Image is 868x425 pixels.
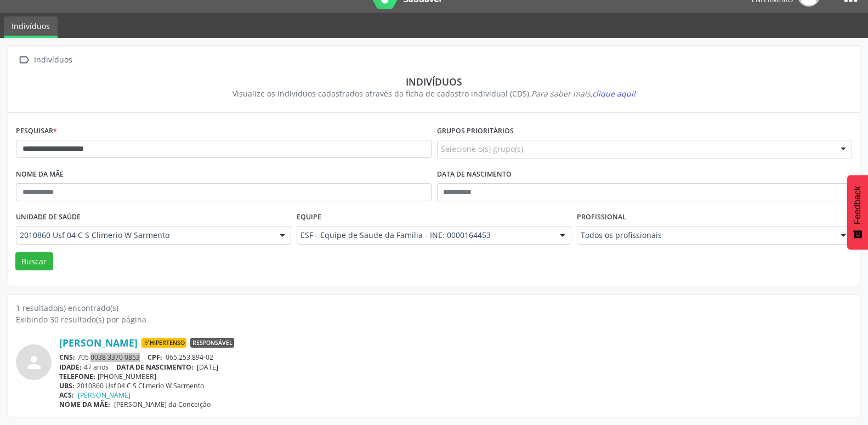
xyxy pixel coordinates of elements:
[581,230,830,241] span: Todos os profissionais
[24,88,844,99] div: Visualize os indivíduos cadastrados através da ficha de cadastro individual (CDS).
[16,52,74,68] a:  Indivíduos
[59,390,74,400] span: ACS:
[24,353,44,372] i: person
[59,353,852,362] div: 705 0038 3370 0853
[437,166,512,183] label: Data de nascimento
[59,400,110,409] span: NOME DA MÃE:
[32,52,74,68] div: Indivíduos
[24,76,844,88] div: Indivíduos
[577,209,626,226] label: Profissional
[15,252,53,271] button: Buscar
[441,143,523,155] span: Selecione o(s) grupo(s)
[116,362,194,372] span: DATA DE NASCIMENTO:
[16,166,64,183] label: Nome da mãe
[59,353,75,362] span: CNS:
[437,123,514,140] label: Grupos prioritários
[300,230,549,241] span: ESF - Equipe de Saude da Familia - INE: 0000164453
[197,362,218,372] span: [DATE]
[16,209,81,226] label: Unidade de saúde
[59,337,138,349] a: [PERSON_NAME]
[853,186,863,224] span: Feedback
[20,230,269,241] span: 2010860 Usf 04 C S Climerio W Sarmento
[166,353,213,362] span: 065.253.894-02
[4,16,58,38] a: Indivíduos
[114,400,211,409] span: [PERSON_NAME] da Conceição
[59,362,82,372] span: IDADE:
[531,88,636,99] i: Para saber mais,
[297,209,321,226] label: Equipe
[59,381,75,390] span: UBS:
[147,353,162,362] span: CPF:
[16,123,57,140] label: Pesquisar
[16,314,852,325] div: Exibindo 30 resultado(s) por página
[59,362,852,372] div: 47 anos
[592,88,636,99] span: clique aqui!
[16,52,32,68] i: 
[16,302,852,314] div: 1 resultado(s) encontrado(s)
[78,390,131,400] a: [PERSON_NAME]
[847,175,868,250] button: Feedback - Mostrar pesquisa
[59,372,95,381] span: TELEFONE:
[141,338,186,348] span: Hipertenso
[59,372,852,381] div: [PHONE_NUMBER]
[59,381,852,390] div: 2010860 Usf 04 C S Climerio W Sarmento
[190,338,234,348] span: Responsável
